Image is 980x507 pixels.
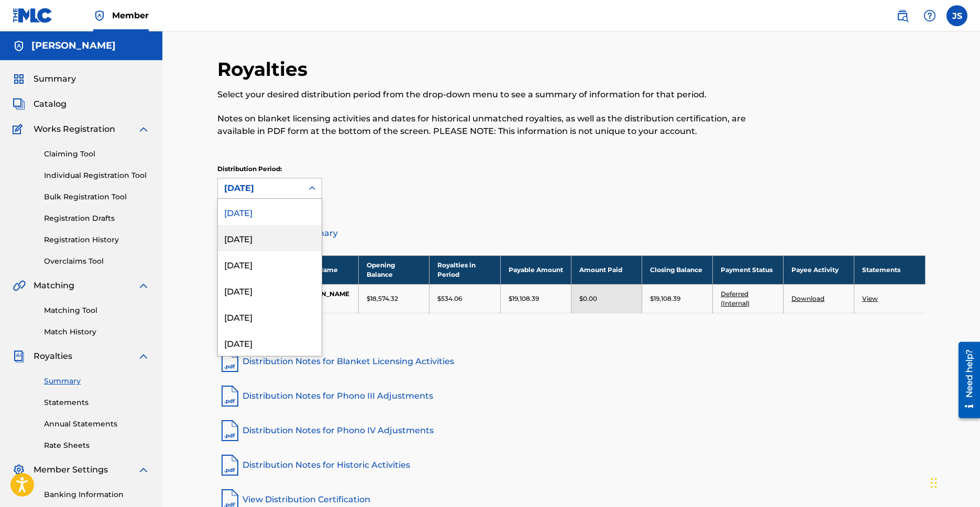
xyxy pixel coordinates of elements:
span: Member [112,9,149,21]
th: Royalties in Period [430,255,500,284]
div: Drag [931,467,937,499]
th: Statements [854,255,925,284]
th: Payee Activity [784,255,854,284]
a: Deferred (Internal) [721,290,750,307]
a: Distribution Notes for Historic Activities [217,453,926,478]
p: Notes on blanket licensing activities and dates for historical unmatched royalties, as well as th... [217,112,763,138]
th: Opening Balance [359,255,430,284]
div: [DATE] [224,182,296,195]
img: Accounts [13,40,25,52]
a: View [862,295,878,302]
img: Royalties [13,350,25,363]
span: Matching [34,279,74,292]
img: Member Settings [13,464,25,476]
div: [DATE] [218,330,322,356]
p: $534.06 [437,294,462,303]
img: Summary [13,73,25,85]
iframe: Resource Center [951,338,980,422]
p: Select your desired distribution period from the drop-down menu to see a summary of information f... [217,88,763,101]
p: $18,574.32 [367,294,398,303]
a: Matching Tool [44,305,150,316]
a: Distribution Summary [217,221,926,246]
a: Summary [44,376,150,387]
a: Annual Statements [44,419,150,430]
img: MLC Logo [13,8,53,23]
a: SummarySummary [13,73,76,85]
img: Matching [13,279,26,292]
span: Works Registration [34,123,115,136]
img: Top Rightsholder [93,9,106,22]
td: [PERSON_NAME] [288,284,359,313]
p: $19,108.39 [650,294,680,303]
img: expand [137,350,150,363]
img: pdf [217,453,243,478]
a: Rate Sheets [44,440,150,451]
p: $19,108.39 [509,294,539,303]
img: expand [137,464,150,476]
a: Download [791,295,824,302]
img: Works Registration [13,123,26,136]
img: pdf [217,384,243,409]
a: Distribution Notes for Phono III Adjustments [217,384,926,409]
iframe: Chat Widget [928,457,980,507]
img: search [896,9,909,22]
img: pdf [217,418,243,443]
a: Match History [44,326,150,337]
div: User Menu [946,5,967,26]
div: [DATE] [218,225,322,251]
a: Public Search [892,5,913,26]
a: Claiming Tool [44,149,150,160]
span: Catalog [34,98,67,110]
a: Bulk Registration Tool [44,191,150,202]
p: Distribution Period: [217,164,322,174]
th: Closing Balance [642,255,712,284]
h5: Jared Schultz [31,40,116,52]
div: [DATE] [218,199,322,225]
div: [DATE] [218,303,322,330]
h2: Royalties [217,58,313,81]
a: Statements [44,397,150,408]
th: Payee Name [288,255,359,284]
a: Distribution Notes for Phono IV Adjustments [217,418,926,443]
img: help [923,9,936,22]
a: Overclaims Tool [44,256,150,267]
div: [DATE] [218,251,322,277]
img: Catalog [13,98,25,110]
div: Help [919,5,940,26]
a: Distribution Notes for Blanket Licensing Activities [217,349,926,374]
th: Amount Paid [571,255,642,284]
th: Payable Amount [500,255,571,284]
span: Royalties [34,350,72,363]
img: expand [137,279,150,292]
p: $0.00 [579,294,597,303]
a: Registration Drafts [44,213,150,224]
a: CatalogCatalog [13,98,67,110]
th: Payment Status [712,255,783,284]
div: [DATE] [218,277,322,303]
span: Member Settings [34,464,108,476]
img: pdf [217,349,243,374]
a: Individual Registration Tool [44,170,150,181]
a: Banking Information [44,489,150,500]
a: Registration History [44,234,150,245]
span: Summary [34,73,76,85]
img: expand [137,123,150,136]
